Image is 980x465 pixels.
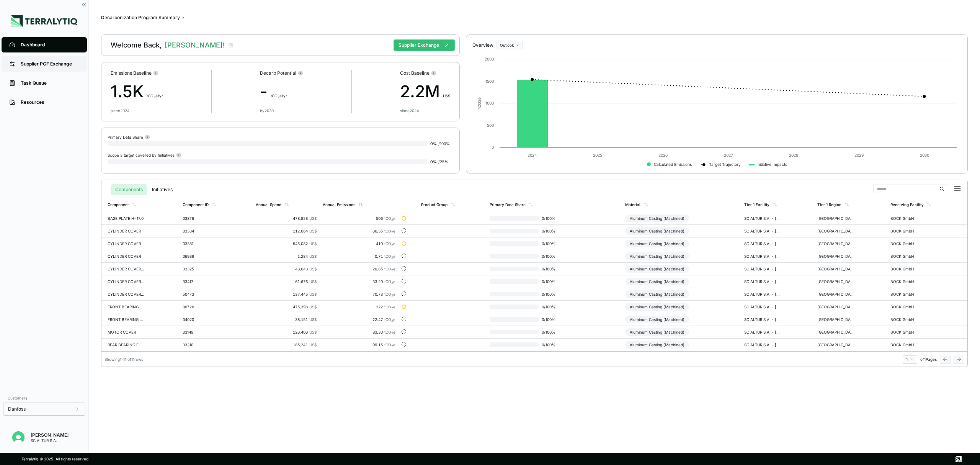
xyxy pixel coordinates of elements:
span: [PERSON_NAME] [165,41,225,50]
span: US$ [309,254,317,259]
text: 2025 [593,153,602,157]
div: SC ALTUR S.A. - [GEOGRAPHIC_DATA] [744,317,781,322]
div: 38,151 [256,317,317,322]
span: 0 % [430,141,437,146]
span: US$ [309,241,317,246]
tspan: 2 [477,100,482,102]
div: Primary Data Share [108,134,150,140]
div: Aluminum Casting (Machined) [625,316,689,323]
div: [GEOGRAPHIC_DATA] [817,342,854,347]
div: BOCK GmbH [890,229,927,233]
span: tCO e [384,229,395,233]
sub: 2 [391,243,393,247]
text: 2000 [485,57,494,61]
div: 06726 [183,305,219,309]
span: 0 / 100 % [539,330,563,334]
div: Decarbonization Program Summary [101,15,180,21]
div: BOCK GmbH [890,267,927,271]
div: SC ALTUR S.A. - [GEOGRAPHIC_DATA] [744,229,781,233]
div: 506 [323,216,395,221]
div: [GEOGRAPHIC_DATA] [817,254,854,259]
button: 1 [903,355,917,363]
sub: 2 [391,306,393,310]
span: tCO e [384,342,395,347]
div: 475,398 [256,305,317,309]
div: Aluminum Casting (Machined) [625,214,689,222]
sub: 2 [391,319,393,323]
div: FRONT BEARING FLANGE [108,305,144,309]
span: US$ [309,330,317,334]
span: US$ [309,292,317,296]
div: [GEOGRAPHIC_DATA] [817,241,854,246]
div: BASE PLATE H=17.0 [108,216,144,221]
div: Welcome Back, [111,41,225,50]
text: Calculated Emissions [654,162,692,167]
span: tCO e [384,279,395,284]
div: Component ID [183,202,209,207]
img: Dumitru Cotelin [12,431,24,444]
button: Components [111,184,147,195]
span: 0 / 100 % [539,317,563,322]
div: Aluminum Casting (Machined) [625,328,689,336]
div: [GEOGRAPHIC_DATA] [817,292,854,296]
div: Aluminum Casting (Machined) [625,265,689,273]
div: 20.85 [323,267,395,271]
sub: 2 [154,95,155,99]
div: since 2024 [400,108,419,113]
span: US$ [443,93,450,98]
div: Dashboard [21,42,79,48]
sub: 2 [391,281,393,285]
text: Initiative Impacts [756,162,787,167]
div: SC ALTUR S.A. - [GEOGRAPHIC_DATA] [744,254,781,259]
sub: 2 [278,95,279,99]
div: Supplier PCF Exchange [21,61,79,67]
img: Logo [11,15,77,27]
div: 137,445 [256,292,317,296]
div: BOCK GmbH [890,342,927,347]
div: 61,676 [256,279,317,284]
sub: 2 [391,332,393,335]
div: Scope 3 target covered by Initiatives [108,152,181,158]
span: 0 / 100 % [539,342,563,347]
text: 2030 [920,153,929,157]
div: Emissions Baseline [111,70,163,76]
sub: 2 [391,218,393,221]
span: 0 / 100 % [539,216,563,221]
div: SC ALTUR S.A. - [GEOGRAPHIC_DATA] [744,216,781,221]
div: Tier 1 Facility [744,202,769,207]
div: [GEOGRAPHIC_DATA] [817,330,854,334]
div: BOCK GmbH [890,241,927,246]
span: US$ [309,216,317,221]
div: 112,664 [256,229,317,233]
div: 33417 [183,279,219,284]
div: 185,241 [256,342,317,347]
div: 22.47 [323,317,395,322]
button: Initiatives [147,184,177,195]
text: 2024 [527,153,537,157]
div: SC ALTUR S.A. - [GEOGRAPHIC_DATA] [744,241,781,246]
div: 0.71 [323,254,395,259]
span: US$ [309,305,317,309]
div: 2.2M [400,79,450,104]
div: 99.15 [323,342,395,347]
div: BOCK GmbH [890,254,927,259]
div: Aluminum Casting (Machined) [625,278,689,285]
span: Outlook [500,43,514,47]
div: BOCK GmbH [890,317,927,322]
span: 0 / 100 % [539,229,563,233]
span: Danfoss [8,406,26,412]
span: 0 / 100 % [539,267,563,271]
div: CYLINDER COVER [DOMAIN_NAME], [DOMAIN_NAME] [108,279,144,284]
button: Outlook [497,41,523,49]
div: Aluminum Casting (Machined) [625,341,689,349]
span: 0 / 100 % [539,292,563,296]
span: tCO e [384,216,395,221]
div: CYLINDER COVER [108,229,144,233]
div: [PERSON_NAME] [31,432,69,438]
div: 410 [323,241,395,246]
div: 545,082 [256,241,317,246]
sub: 2 [391,344,393,348]
text: Target Trajectory [709,162,740,167]
div: 33149 [183,330,219,334]
div: BOCK GmbH [890,330,927,334]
